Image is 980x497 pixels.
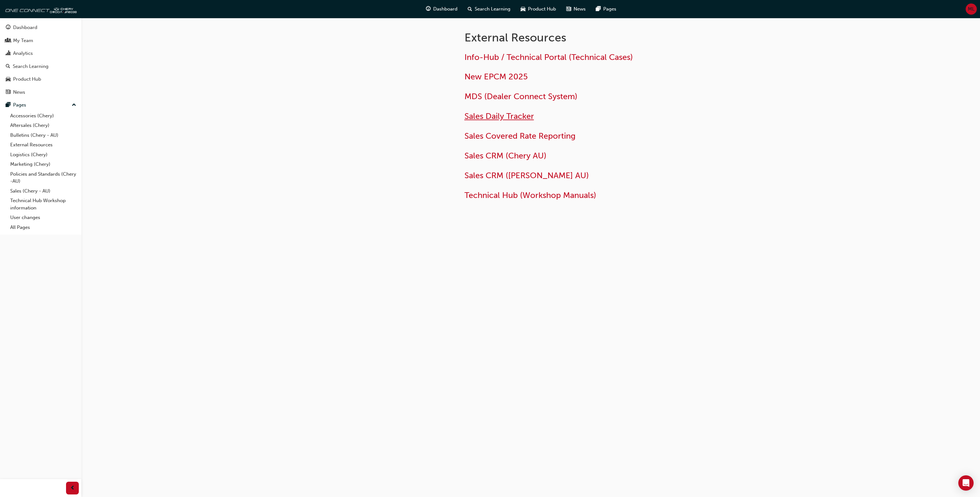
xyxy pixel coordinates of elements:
div: Open Intercom Messenger [958,475,974,491]
a: External Resources [8,140,79,150]
a: Aftersales (Chery) [8,121,79,130]
span: car-icon [6,77,11,82]
a: News [3,86,79,98]
div: Analytics [13,50,33,57]
div: Product Hub [13,76,41,83]
div: Search Learning [13,63,48,70]
a: pages-iconPages [591,3,621,16]
a: Sales (Chery - AU) [8,186,79,196]
a: Product Hub [3,73,79,85]
span: people-icon [6,38,11,44]
span: Product Hub [528,5,556,13]
a: Logistics (Chery) [8,150,79,160]
a: Bulletins (Chery - AU) [8,130,79,140]
div: My Team [13,37,33,44]
button: DashboardMy TeamAnalyticsSearch LearningProduct HubNews [3,20,79,99]
span: news-icon [566,5,571,13]
span: pages-icon [596,5,601,13]
button: Pages [3,99,79,111]
a: User changes [8,213,79,223]
img: oneconnect [3,3,77,15]
span: car-icon [521,5,525,13]
h1: External Resources [464,31,674,45]
a: car-iconProduct Hub [516,3,561,16]
a: Analytics [3,48,79,59]
a: All Pages [8,223,79,232]
a: Dashboard [3,22,79,33]
a: New EPCM 2025 [464,72,528,82]
span: pages-icon [6,102,11,108]
span: up-icon [72,101,76,109]
a: search-iconSearch Learning [463,3,516,16]
span: guage-icon [426,5,431,13]
a: Technical Hub Workshop information [8,196,79,213]
span: search-icon [468,5,472,13]
div: Pages [13,101,26,109]
span: guage-icon [6,25,11,31]
div: News [13,89,25,96]
span: ML [968,5,975,13]
span: News [574,5,586,13]
a: Info-Hub / Technical Portal (Technical Cases) [464,52,633,62]
span: chart-icon [6,51,11,56]
a: Sales CRM (Chery AU) [464,151,546,161]
a: Sales Daily Tracker [464,111,534,121]
a: Sales CRM ([PERSON_NAME] AU) [464,171,589,180]
a: guage-iconDashboard [421,3,463,16]
a: Sales Covered Rate Reporting [464,131,575,141]
a: Search Learning [3,61,79,72]
a: news-iconNews [561,3,591,16]
a: Technical Hub (Workshop Manuals) [464,190,596,200]
a: Policies and Standards (Chery -AU) [8,169,79,186]
a: MDS (Dealer Connect System) [464,91,577,101]
span: Dashboard [433,5,457,13]
a: Accessories (Chery) [8,111,79,121]
a: Marketing (Chery) [8,159,79,169]
button: ML [966,4,977,15]
div: Dashboard [13,24,37,31]
span: prev-icon [70,484,75,492]
span: Pages [603,5,616,13]
span: Search Learning [475,5,510,13]
span: news-icon [6,90,11,95]
a: My Team [3,35,79,47]
span: search-icon [6,64,10,69]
